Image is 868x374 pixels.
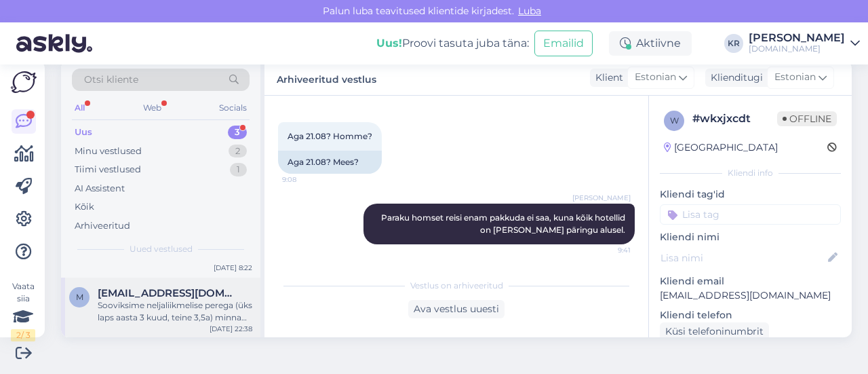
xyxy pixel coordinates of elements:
[75,145,142,158] div: Minu vestlused
[278,151,382,174] div: Aga 21.08? Mees?
[282,174,333,185] span: 9:08
[75,219,130,233] div: Arhiveeritud
[774,70,816,85] span: Estonian
[381,212,627,235] span: Paraku homset reisi enam pakkuda ei saa, kuna kõik hotellid on [PERSON_NAME] päringu alusel.
[140,99,164,117] div: Web
[228,126,247,139] div: 3
[660,187,841,202] p: Kliendi tag'id
[724,34,743,53] div: KR
[660,308,841,322] p: Kliendi telefon
[11,71,37,93] img: Askly Logo
[660,167,841,179] div: Kliendi info
[214,263,252,273] div: [DATE] 8:22
[410,280,503,292] span: Vestlus on arhiveeritud
[660,230,841,244] p: Kliendi nimi
[277,69,376,87] label: Arhiveeritud vestlus
[572,193,631,203] span: [PERSON_NAME]
[11,329,35,341] div: 2 / 3
[230,163,247,176] div: 1
[98,299,252,324] div: Sooviksime neljaliikmelise perega (üks laps aasta 3 kuud, teine 3,5a) minna kuhugi sooja neljaks ...
[660,250,825,265] input: Lisa nimi
[98,287,239,299] span: mlmarislallo@gmail.com
[749,33,845,43] div: [PERSON_NAME]
[288,131,372,141] span: Aga 21.08? Homme?
[376,37,402,50] b: Uus!
[705,71,763,85] div: Klienditugi
[749,43,845,54] div: [DOMAIN_NAME]
[660,322,769,341] div: Küsi telefoninumbrit
[75,182,125,195] div: AI Assistent
[670,115,679,126] span: w
[660,274,841,288] p: Kliendi email
[692,111,777,127] div: # wkxjxcdt
[408,300,505,318] div: Ava vestlus uuesti
[216,99,250,117] div: Socials
[75,126,92,139] div: Uus
[130,243,193,255] span: Uued vestlused
[590,71,623,85] div: Klient
[580,245,631,255] span: 9:41
[11,280,35,341] div: Vaata siia
[76,292,83,302] span: m
[210,324,252,334] div: [DATE] 22:38
[609,31,692,56] div: Aktiivne
[660,204,841,225] input: Lisa tag
[635,70,676,85] span: Estonian
[777,111,837,126] span: Offline
[84,73,138,87] span: Otsi kliente
[749,33,860,54] a: [PERSON_NAME][DOMAIN_NAME]
[72,99,87,117] div: All
[75,200,94,214] div: Kõik
[534,31,593,56] button: Emailid
[75,163,141,176] div: Tiimi vestlused
[660,288,841,303] p: [EMAIL_ADDRESS][DOMAIN_NAME]
[376,35,529,52] div: Proovi tasuta juba täna:
[229,145,247,158] div: 2
[664,141,778,155] div: [GEOGRAPHIC_DATA]
[514,5,545,17] span: Luba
